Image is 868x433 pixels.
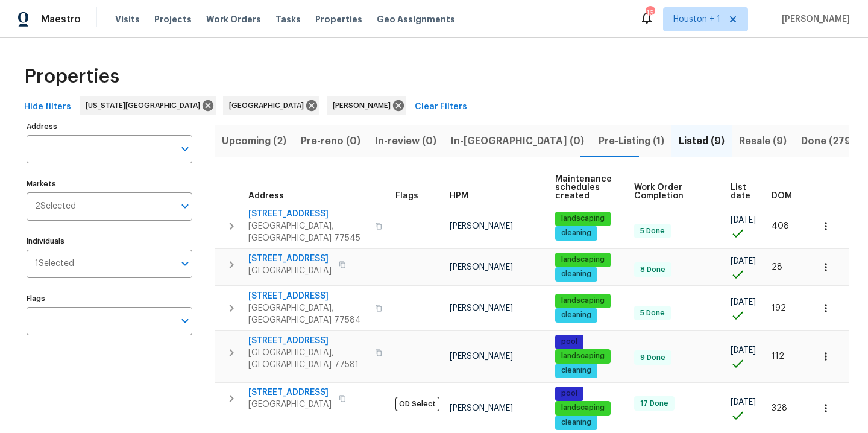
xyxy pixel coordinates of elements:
span: [PERSON_NAME] [450,263,513,271]
button: Open [177,312,193,329]
span: [PERSON_NAME] [450,352,513,361]
div: [PERSON_NAME] [327,96,406,115]
span: cleaning [556,417,596,428]
span: [STREET_ADDRESS] [248,208,368,220]
span: [GEOGRAPHIC_DATA], [GEOGRAPHIC_DATA] 77581 [248,347,368,371]
span: [DATE] [731,346,756,355]
span: In-[GEOGRAPHIC_DATA] (0) [451,133,584,150]
span: 9 Done [635,353,670,363]
span: [GEOGRAPHIC_DATA], [GEOGRAPHIC_DATA] 77584 [248,302,368,326]
span: [US_STATE][GEOGRAPHIC_DATA] [86,100,205,112]
span: [PERSON_NAME] [777,13,850,25]
span: List date [731,183,751,200]
span: 5 Done [635,226,670,236]
span: 28 [772,263,782,271]
span: pool [556,337,582,347]
button: Open [177,255,193,272]
span: landscaping [556,213,609,224]
span: cleaning [556,310,596,320]
span: [GEOGRAPHIC_DATA] [229,100,309,112]
span: [PERSON_NAME] [450,222,513,230]
span: Upcoming (2) [222,133,286,150]
span: Work Order Completion [634,183,711,200]
span: Flags [395,192,418,200]
span: [STREET_ADDRESS] [248,335,368,347]
span: OD Select [395,397,439,411]
label: Flags [27,295,192,302]
span: Houston + 1 [673,13,720,25]
span: HPM [450,192,468,200]
span: 8 Done [635,265,670,275]
span: Hide filters [24,100,71,115]
span: cleaning [556,269,596,279]
label: Markets [27,180,192,188]
span: 408 [772,222,789,230]
span: [STREET_ADDRESS] [248,387,332,399]
span: Pre-reno (0) [301,133,360,150]
span: 2 Selected [35,201,76,212]
span: [DATE] [731,257,756,265]
label: Address [27,123,192,130]
span: pool [556,388,582,399]
span: Clear Filters [415,100,467,115]
span: [GEOGRAPHIC_DATA], [GEOGRAPHIC_DATA] 77545 [248,220,368,244]
span: Properties [315,13,362,25]
span: 328 [772,404,787,412]
button: Open [177,198,193,215]
span: Projects [154,13,192,25]
span: Maintenance schedules created [555,175,614,200]
span: [STREET_ADDRESS] [248,290,368,302]
span: landscaping [556,403,609,413]
span: [PERSON_NAME] [333,100,395,112]
label: Individuals [27,238,192,245]
span: [DATE] [731,398,756,406]
span: cleaning [556,365,596,376]
span: landscaping [556,351,609,361]
div: [US_STATE][GEOGRAPHIC_DATA] [80,96,216,115]
span: Visits [115,13,140,25]
span: 192 [772,304,786,312]
span: Properties [24,71,119,83]
span: 1 Selected [35,259,74,269]
span: 5 Done [635,308,670,318]
button: Hide filters [19,96,76,118]
span: Address [248,192,284,200]
button: Open [177,141,193,157]
span: [GEOGRAPHIC_DATA] [248,265,332,277]
span: landscaping [556,254,609,265]
span: [PERSON_NAME] [450,404,513,412]
span: Listed (9) [679,133,725,150]
span: [DATE] [731,298,756,306]
span: [DATE] [731,216,756,224]
span: [PERSON_NAME] [450,304,513,312]
span: [GEOGRAPHIC_DATA] [248,399,332,411]
span: landscaping [556,296,609,306]
span: DOM [772,192,792,200]
span: 17 Done [635,399,673,409]
div: [GEOGRAPHIC_DATA] [223,96,319,115]
span: In-review (0) [375,133,436,150]
span: cleaning [556,228,596,238]
span: Tasks [275,15,301,24]
span: [STREET_ADDRESS] [248,253,332,265]
span: Geo Assignments [377,13,455,25]
span: Work Orders [206,13,261,25]
button: Clear Filters [410,96,472,118]
span: Pre-Listing (1) [599,133,664,150]
div: 16 [646,7,654,19]
span: 112 [772,352,784,361]
span: Maestro [41,13,81,25]
span: Done (279) [801,133,855,150]
span: Resale (9) [739,133,787,150]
